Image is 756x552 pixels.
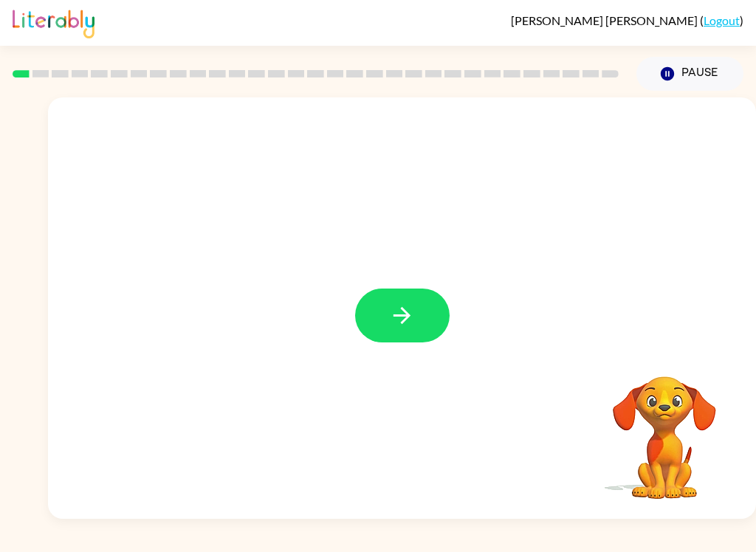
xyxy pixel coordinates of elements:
span: [PERSON_NAME] [PERSON_NAME] [511,13,700,27]
a: Logout [704,13,740,27]
video: Your browser must support playing .mp4 files to use Literably. Please try using another browser. [591,353,738,501]
button: Pause [636,57,743,91]
img: Literably [13,6,94,38]
div: ( ) [511,13,743,27]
